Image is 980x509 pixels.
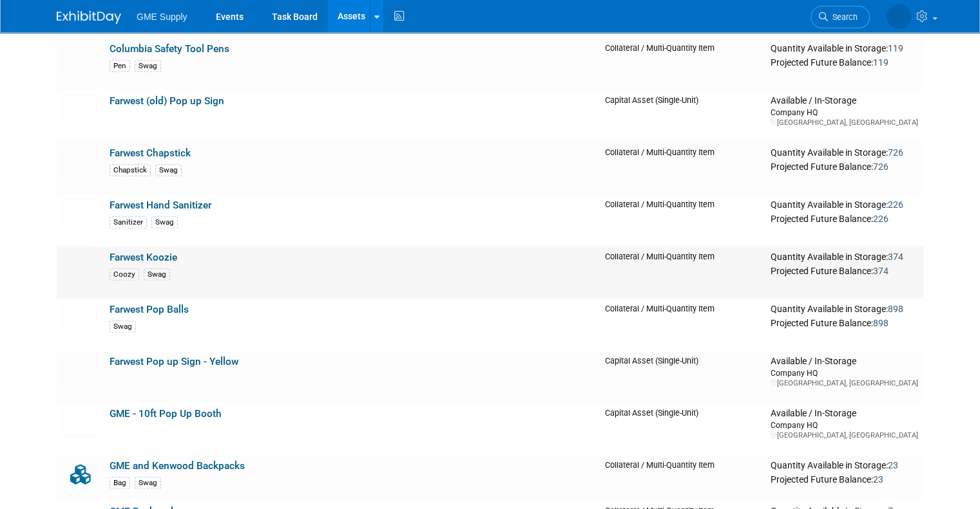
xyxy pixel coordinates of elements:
a: Farwest Pop Balls [110,304,189,315]
div: Swag [110,320,136,333]
div: Available / In-Storage [771,408,918,420]
div: Swag [144,268,170,281]
div: Pen [110,60,130,72]
div: Swag [135,60,161,72]
div: Quantity Available in Storage: [771,252,918,263]
img: ExhibitDay [57,11,121,24]
div: Projected Future Balance: [771,263,918,277]
a: Farwest Hand Sanitizer [110,199,211,211]
a: Farwest Pop up Sign - Yellow [110,356,238,367]
span: 898 [873,318,889,328]
span: 898 [888,304,903,314]
div: Quantity Available in Storage: [771,199,918,211]
div: Sanitizer [110,216,147,228]
div: Bag [110,477,130,489]
a: Farwest Chapstick [110,147,191,159]
a: Farwest (old) Pop up Sign [110,95,224,107]
div: Company HQ [771,367,918,378]
span: 226 [873,214,889,224]
span: GME Supply [137,12,187,22]
a: GME - 10ft Pop Up Booth [110,408,222,420]
a: Search [811,6,870,28]
span: 374 [888,252,903,262]
span: Search [828,12,858,22]
div: [GEOGRAPHIC_DATA], [GEOGRAPHIC_DATA] [771,118,918,127]
td: Collateral / Multi-Quantity Item [600,455,765,501]
td: Capital Asset (Single-Unit) [600,403,765,455]
img: Collateral-Icon-2.png [62,460,99,488]
div: Swag [155,164,182,176]
td: Collateral / Multi-Quantity Item [600,38,765,90]
td: Capital Asset (Single-Unit) [600,90,765,142]
a: Columbia Safety Tool Pens [110,43,229,55]
div: Swag [151,216,178,228]
div: Quantity Available in Storage: [771,304,918,315]
div: Projected Future Balance: [771,55,918,69]
div: Available / In-Storage [771,356,918,367]
td: Collateral / Multi-Quantity Item [600,246,765,299]
div: Chapstick [110,164,151,176]
td: Collateral / Multi-Quantity Item [600,142,765,194]
div: Projected Future Balance: [771,159,918,173]
span: 726 [888,147,903,158]
td: Capital Asset (Single-Unit) [600,351,765,403]
div: Coozy [110,268,139,281]
span: 23 [873,474,883,485]
div: Quantity Available in Storage: [771,460,918,472]
span: 226 [888,199,903,210]
div: Projected Future Balance: [771,472,918,486]
div: Quantity Available in Storage: [771,147,918,159]
div: [GEOGRAPHIC_DATA], [GEOGRAPHIC_DATA] [771,378,918,388]
div: Available / In-Storage [771,95,918,107]
span: 726 [873,162,889,172]
div: Company HQ [771,420,918,430]
span: 119 [873,57,889,68]
div: [GEOGRAPHIC_DATA], [GEOGRAPHIC_DATA] [771,430,918,440]
span: 23 [888,460,898,470]
div: Company HQ [771,107,918,118]
span: 119 [888,43,903,53]
a: Farwest Koozie [110,252,177,263]
img: Amanda Riley [887,5,911,29]
div: Projected Future Balance: [771,315,918,329]
td: Collateral / Multi-Quantity Item [600,194,765,246]
a: GME and Kenwood Backpacks [110,460,245,472]
div: Swag [135,477,161,489]
td: Collateral / Multi-Quantity Item [600,299,765,351]
div: Projected Future Balance: [771,211,918,225]
div: Quantity Available in Storage: [771,43,918,55]
span: 374 [873,266,889,276]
